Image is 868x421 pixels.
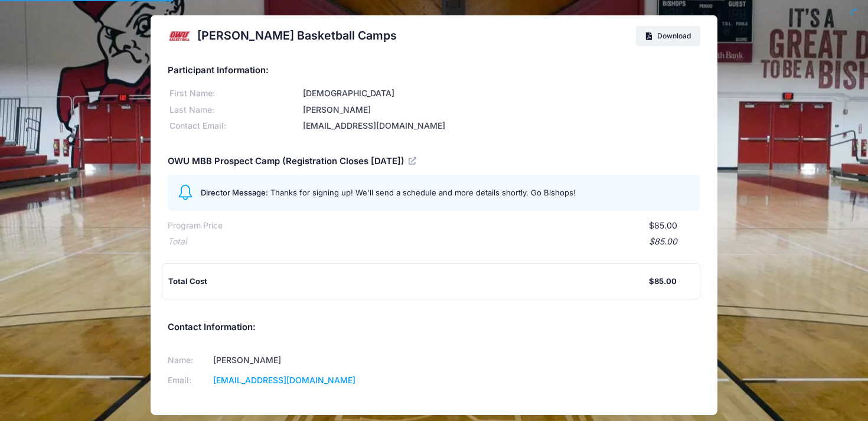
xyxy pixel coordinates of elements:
[409,155,418,166] a: View Registration Details
[197,29,397,43] h2: [PERSON_NAME] Basketball Camps
[649,220,677,230] span: $85.00
[168,350,210,370] td: Name:
[657,31,691,40] span: Download
[301,120,701,132] div: [EMAIL_ADDRESS][DOMAIN_NAME]
[168,156,418,167] h5: OWU MBB Prospect Camp (Registration Closes [DATE])
[168,120,301,132] div: Contact Email:
[187,236,677,248] div: $85.00
[168,220,223,232] div: Program Price
[301,87,701,100] div: [DEMOGRAPHIC_DATA]
[201,188,268,197] span: Director Message:
[210,350,419,370] td: [PERSON_NAME]
[270,188,576,197] span: Thanks for signing up! We'll send a schedule and more details shortly. Go Bishops!
[168,87,301,100] div: First Name:
[301,104,701,116] div: [PERSON_NAME]
[168,104,301,116] div: Last Name:
[636,26,700,46] a: Download
[168,322,700,333] h5: Contact Information:
[168,370,210,390] td: Email:
[649,276,677,288] div: $85.00
[168,276,649,288] div: Total Cost
[168,236,187,248] div: Total
[213,375,355,385] a: [EMAIL_ADDRESS][DOMAIN_NAME]
[168,66,700,76] h5: Participant Information:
